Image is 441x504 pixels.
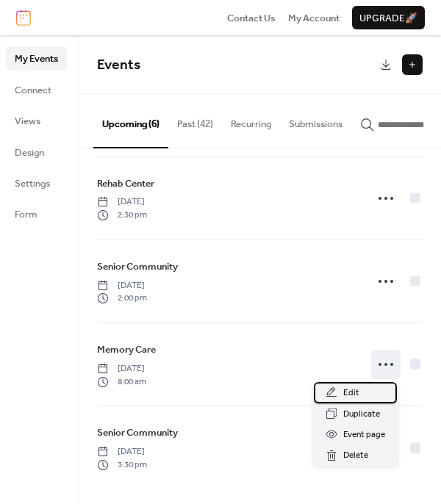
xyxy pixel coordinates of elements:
span: Form [15,207,37,222]
span: 3:30 pm [97,458,147,472]
span: Senior Community [97,259,178,274]
span: Upgrade 🚀 [359,11,417,26]
span: Design [15,145,44,160]
span: Views [15,114,40,129]
span: Delete [343,448,368,463]
button: Upcoming (6) [93,95,168,148]
button: Submissions [280,95,351,146]
span: Edit [343,386,359,400]
a: My Account [288,10,340,25]
span: Senior Community [97,425,178,440]
a: Design [6,140,67,164]
a: Senior Community [97,425,178,441]
span: [DATE] [97,279,147,292]
a: Views [6,109,67,132]
button: Upgrade🚀 [352,6,425,29]
span: [DATE] [97,195,147,209]
span: 2:30 pm [97,209,147,222]
span: Memory Care [97,342,156,357]
img: logo [16,10,31,26]
span: 2:00 pm [97,292,147,305]
a: My Events [6,46,67,70]
span: Contact Us [227,11,276,26]
a: Memory Care [97,342,156,358]
span: Settings [15,176,50,191]
span: Duplicate [343,407,380,422]
span: Connect [15,83,51,98]
a: Rehab Center [97,176,154,192]
a: Connect [6,78,67,101]
span: Rehab Center [97,176,154,191]
button: Past (42) [168,95,222,146]
span: Events [97,51,140,79]
a: Senior Community [97,259,178,275]
a: Settings [6,171,67,195]
button: Recurring [222,95,280,146]
span: Event page [343,428,385,442]
span: My Account [288,11,340,26]
span: [DATE] [97,362,146,375]
span: 8:00 am [97,375,146,389]
span: My Events [15,51,58,66]
span: [DATE] [97,445,147,458]
a: Contact Us [227,10,276,25]
a: Form [6,202,67,226]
